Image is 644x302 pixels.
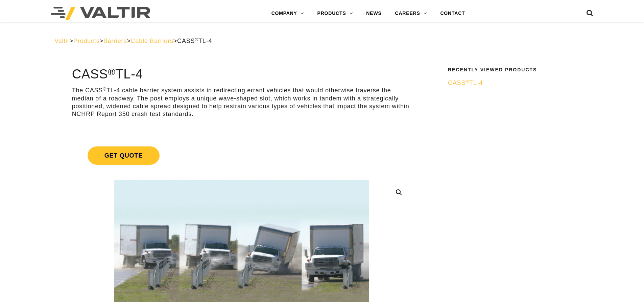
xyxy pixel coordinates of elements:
[108,66,115,77] sup: ®
[88,146,160,165] span: Get Quote
[265,7,311,20] a: COMPANY
[448,79,483,86] span: CASS TL-4
[72,87,411,118] p: The CASS TL-4 cable barrier system assists in redirecting errant vehicles that would otherwise tr...
[103,38,127,44] a: Barriers
[54,38,69,44] a: Valtir
[72,67,411,82] h1: CASS TL-4
[466,79,469,84] sup: ®
[311,7,360,20] a: PRODUCTS
[359,7,388,20] a: NEWS
[433,7,472,20] a: CONTACT
[448,79,585,87] a: CASS®TL-4
[131,38,173,44] a: Cable Barriers
[51,7,150,20] img: Valtir
[73,38,99,44] a: Products
[72,138,411,173] a: Get Quote
[195,37,198,42] sup: ®
[103,87,106,92] sup: ®
[448,67,585,72] h2: Recently Viewed Products
[54,37,590,45] div: > > > >
[177,38,212,44] span: CASS TL-4
[388,7,434,20] a: CAREERS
